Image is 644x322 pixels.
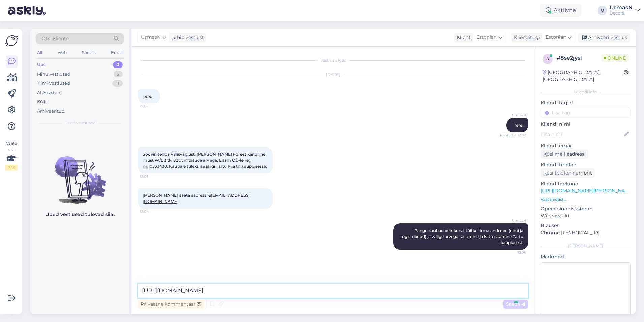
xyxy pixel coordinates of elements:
span: 12:03 [140,174,165,179]
div: Vaata siia [5,140,18,171]
div: juhib vestlust [170,34,204,41]
div: UrmasN [610,5,633,10]
span: 12:04 [140,209,165,214]
p: Kliendi telefon [541,161,631,168]
span: Estonian [546,34,566,41]
span: 8 [546,56,549,61]
span: 12:02 [140,104,165,109]
div: Aktiivne [540,4,581,17]
span: Online [601,54,629,62]
div: Vestlus algas [138,57,528,63]
span: Soovin tellida Välisvalgusti [PERSON_NAME] Forest kandiline must W/L 3 tk. Soovin tasuda arvega, ... [143,152,267,169]
a: UrmasNDecora [610,5,640,16]
input: Lisa nimi [541,131,623,138]
p: Kliendi email [541,142,631,150]
div: Kõik [37,99,47,105]
div: Arhiveeri vestlus [578,33,630,42]
div: 2 [114,71,123,78]
p: Kliendi nimi [541,120,631,128]
p: Windows 10 [541,212,631,219]
div: AI Assistent [37,89,62,96]
div: [PERSON_NAME] [541,243,631,249]
p: Vaata edasi ... [541,196,631,203]
span: [PERSON_NAME] saata aadressile [143,193,250,204]
div: Arhiveeritud [37,108,65,115]
div: Email [110,48,124,57]
span: UrmasN [141,34,161,41]
div: Kliendi info [541,89,631,95]
div: Klient [454,34,471,41]
div: Uus [37,61,46,68]
span: UrmasN [501,113,526,118]
div: Minu vestlused [37,71,70,78]
p: Kliendi tag'id [541,99,631,106]
p: Klienditeekond [541,180,631,187]
div: 0 [113,61,123,68]
div: Küsi meiliaadressi [541,150,588,159]
div: Socials [80,48,97,57]
div: Decora [610,10,633,16]
span: 12:05 [501,250,526,255]
div: [DATE] [138,72,528,78]
div: All [36,48,43,57]
span: Tere. [143,93,152,99]
p: Märkmed [541,253,631,260]
span: Otsi kliente [42,35,69,42]
div: 2 / 3 [5,165,18,171]
span: Tere! [514,123,523,128]
div: # 8se2jysl [557,54,601,62]
div: Web [56,48,68,57]
div: Küsi telefoninumbrit [541,168,595,178]
div: 11 [112,80,123,87]
p: Chrome [TECHNICAL_ID] [541,229,631,236]
span: Estonian [476,34,497,41]
div: Klienditugi [511,34,540,41]
span: Uued vestlused [64,120,96,126]
p: Uued vestlused tulevad siia. [45,211,115,218]
span: UrmasN [501,218,526,223]
div: [GEOGRAPHIC_DATA], [GEOGRAPHIC_DATA] [543,69,624,83]
span: Nähtud ✓ 12:02 [500,133,526,138]
span: Pange kaubad ostukorvi, täitke firma andmed (nimi ja registrikood) ja valige arvega tasumine ja k... [400,228,524,245]
input: Lisa tag [541,108,631,118]
p: Operatsioonisüsteem [541,205,631,212]
img: No chats [30,144,129,205]
img: Askly Logo [5,34,18,47]
div: Tiimi vestlused [37,80,70,87]
p: Brauser [541,222,631,229]
div: U [598,6,607,15]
